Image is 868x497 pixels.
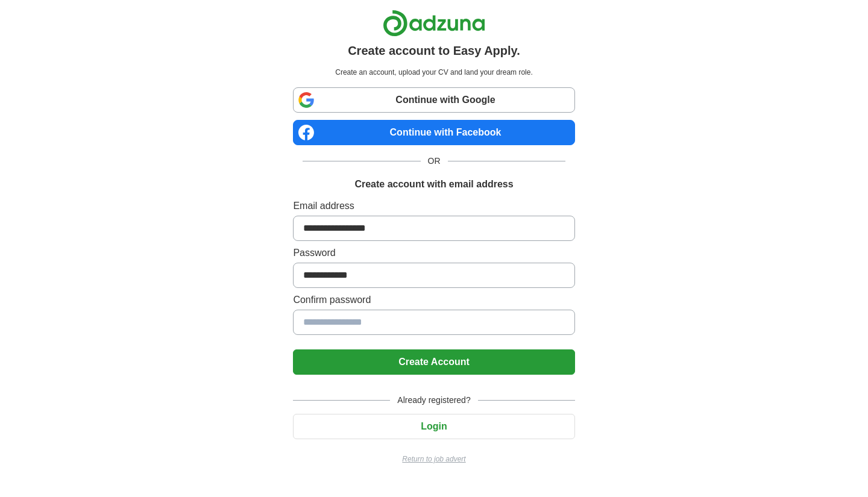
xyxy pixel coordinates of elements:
[390,394,477,407] span: Already registered?
[421,155,448,167] span: OR
[293,349,574,375] button: Create Account
[293,246,574,260] label: Password
[354,177,513,192] h1: Create account with email address
[293,120,574,145] a: Continue with Facebook
[348,42,520,60] h1: Create account to Easy Apply.
[293,414,574,439] button: Login
[383,10,485,37] img: Adzuna logo
[293,421,574,431] a: Login
[293,199,574,213] label: Email address
[293,454,574,464] a: Return to job advert
[293,87,574,113] a: Continue with Google
[295,67,572,78] p: Create an account, upload your CV and land your dream role.
[293,293,574,307] label: Confirm password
